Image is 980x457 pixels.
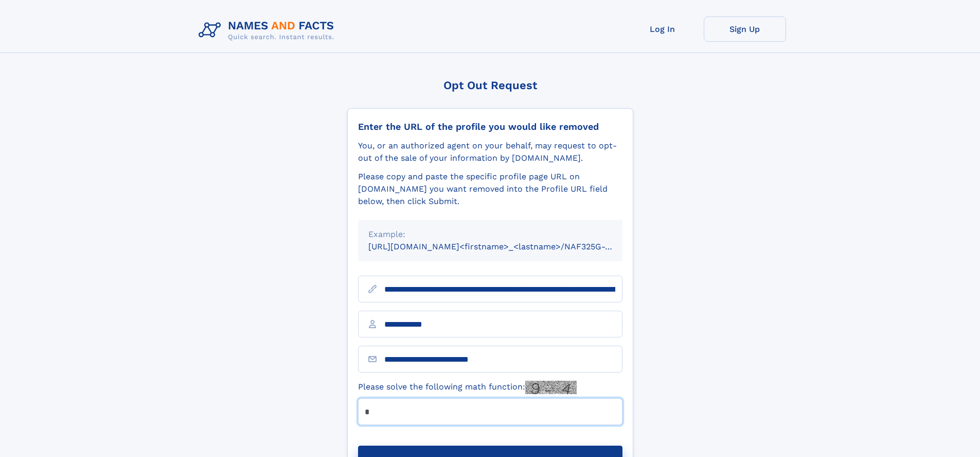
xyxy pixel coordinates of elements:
[358,121,622,132] div: Enter the URL of the profile you would like removed
[358,140,622,164] div: You, or an authorized agent on your behalf, may request to opt-out of the sale of your informatio...
[621,16,704,42] a: Log In
[704,16,786,42] a: Sign Up
[194,16,343,44] img: Logo Names and Facts
[358,171,622,208] div: Please copy and paste the specific profile page URL on [DOMAIN_NAME] you want removed into the Pr...
[368,242,642,251] small: [URL][DOMAIN_NAME]<firstname>_<lastname>/NAF325G-xxxxxxxx
[358,381,577,394] label: Please solve the following math function:
[368,228,612,241] div: Example:
[347,79,633,92] div: Opt Out Request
